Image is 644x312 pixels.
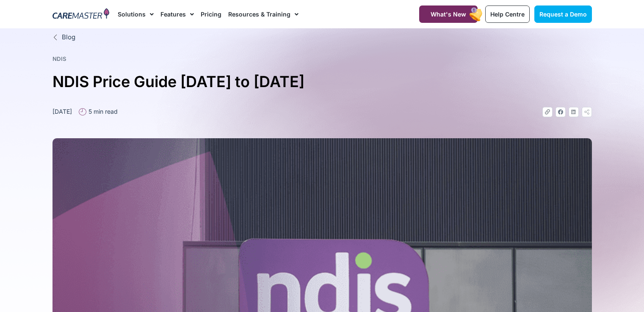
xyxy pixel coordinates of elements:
[485,5,530,23] a: Help Centre
[60,33,75,42] span: Blog
[53,69,592,94] h1: NDIS Price Guide [DATE] to [DATE]
[431,11,466,18] span: What's New
[539,11,587,18] span: Request a Demo
[534,5,592,23] a: Request a Demo
[53,108,72,115] time: [DATE]
[86,107,118,116] span: 5 min read
[53,8,110,21] img: CareMaster Logo
[419,5,478,23] a: What's New
[53,33,592,42] a: Blog
[490,11,525,18] span: Help Centre
[53,55,66,62] a: NDIS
